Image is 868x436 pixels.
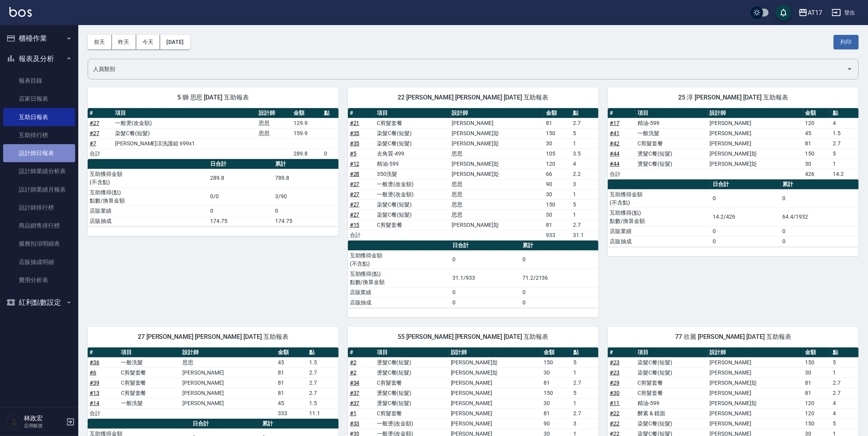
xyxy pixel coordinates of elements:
[708,128,803,138] td: [PERSON_NAME]
[636,388,708,398] td: C剪髮套餐
[276,357,307,367] td: 45
[834,35,859,49] button: 列印
[831,388,859,398] td: 2.7
[610,400,619,406] a: #11
[88,347,119,358] th: #
[544,138,571,148] td: 30
[350,120,360,126] a: #21
[708,159,803,169] td: [PERSON_NAME]彣
[273,216,338,226] td: 174.75
[90,400,99,406] a: #14
[375,118,450,128] td: C剪髮套餐
[617,94,849,101] span: 25 淳 [PERSON_NAME] [DATE] 互助報表
[542,378,571,388] td: 81
[375,357,449,367] td: 燙髮C餐(短髮)
[781,236,859,246] td: 0
[544,230,571,240] td: 933
[348,108,599,241] table: a dense table
[542,398,571,408] td: 30
[636,148,708,159] td: 燙髮C餐(短髮)
[831,138,859,148] td: 2.7
[357,333,589,341] span: 55 [PERSON_NAME] [PERSON_NAME] [DATE] 互助報表
[608,226,711,236] td: 店販業績
[708,108,803,118] th: 設計師
[808,8,822,18] div: AT17
[180,388,276,398] td: [PERSON_NAME]
[350,212,360,218] a: #27
[571,220,599,230] td: 2.7
[803,108,831,118] th: 金額
[375,347,449,358] th: 項目
[608,179,859,247] table: a dense table
[449,378,542,388] td: [PERSON_NAME]
[544,169,571,179] td: 66
[375,179,450,189] td: 一般燙(改金額)
[276,398,307,408] td: 45
[375,189,450,199] td: 一般燙(改金額)
[292,128,322,138] td: 159.9
[571,159,599,169] td: 4
[375,408,449,418] td: C剪髮套餐
[608,169,636,179] td: 合計
[571,357,598,367] td: 5
[544,199,571,210] td: 150
[307,388,339,398] td: 2.7
[119,347,180,358] th: 項目
[375,220,450,230] td: C剪髮套餐
[350,222,360,228] a: #15
[3,181,75,199] a: 設計師業績月報表
[208,159,273,169] th: 日合計
[450,169,544,179] td: [PERSON_NAME]彣
[3,162,75,180] a: 設計師業績分析表
[6,414,22,430] img: Person
[520,287,598,297] td: 0
[88,148,113,159] td: 合計
[831,347,859,358] th: 點
[571,378,598,388] td: 2.7
[451,250,520,269] td: 0
[257,108,292,118] th: 設計師
[348,347,375,358] th: #
[451,297,520,308] td: 0
[610,369,619,376] a: #23
[292,108,322,118] th: 金額
[636,357,708,367] td: 染髮C餐(短髮)
[571,128,599,138] td: 5
[208,187,273,206] td: 0/0
[571,210,599,220] td: 1
[350,130,360,136] a: #35
[520,241,598,251] th: 累計
[520,297,598,308] td: 0
[119,378,180,388] td: C剪髮套餐
[97,94,329,101] span: 5 獅 思思 [DATE] 互助報表
[348,269,451,287] td: 互助獲得(點) 點數/換算金額
[375,148,450,159] td: 去角質-499
[119,388,180,398] td: C剪髮套餐
[449,398,542,408] td: [PERSON_NAME]
[307,367,339,378] td: 2.7
[571,367,598,378] td: 1
[708,388,803,398] td: [PERSON_NAME]
[571,148,599,159] td: 3.5
[307,347,339,358] th: 點
[571,398,598,408] td: 1
[571,230,599,240] td: 31.1
[348,241,599,308] table: a dense table
[544,159,571,169] td: 120
[608,108,636,118] th: #
[273,206,338,216] td: 0
[571,108,599,118] th: 點
[831,367,859,378] td: 1
[608,236,711,246] td: 店販抽成
[571,388,598,398] td: 5
[636,378,708,388] td: C剪髮套餐
[610,359,619,365] a: #23
[307,408,339,418] td: 11.1
[350,140,360,147] a: #35
[520,250,598,269] td: 0
[112,35,136,49] button: 昨天
[542,347,571,358] th: 金額
[636,118,708,128] td: 精油-599
[3,49,75,69] button: 報表及分析
[88,408,119,418] td: 合計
